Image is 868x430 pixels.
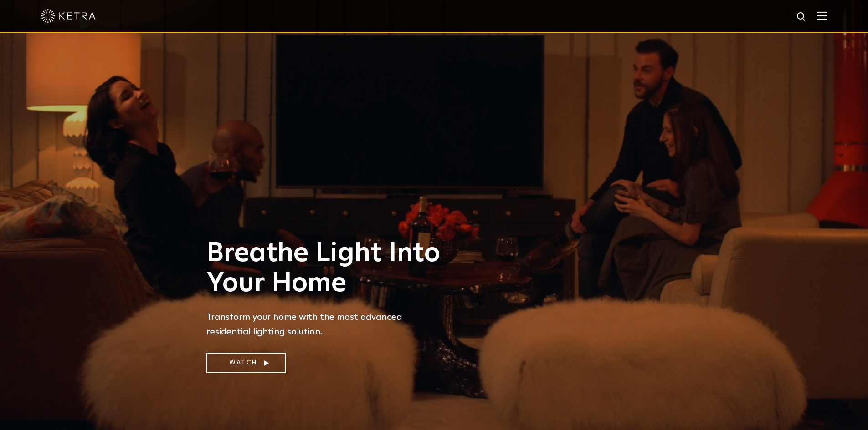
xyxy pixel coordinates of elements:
[206,353,286,373] a: Watch
[206,310,448,339] p: Transform your home with the most advanced residential lighting solution.
[206,238,448,298] h1: Breathe Light Into Your Home
[796,11,807,23] img: search icon
[41,9,96,23] img: ketra-logo-2019-white
[817,11,827,20] img: Hamburger%20Nav.svg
